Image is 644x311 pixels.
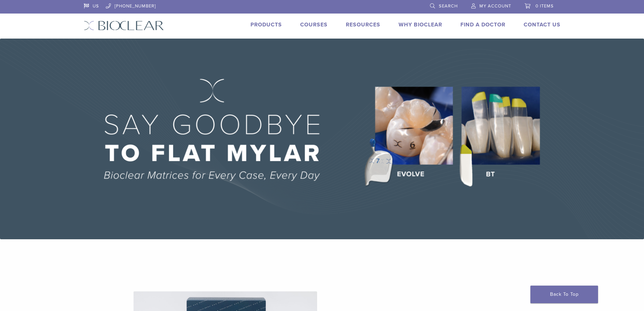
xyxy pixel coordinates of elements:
[251,21,282,28] a: Products
[399,21,442,28] a: Why Bioclear
[479,3,511,9] span: My Account
[535,3,554,9] span: 0 items
[530,286,598,303] a: Back To Top
[439,3,458,9] span: Search
[524,21,560,28] a: Contact Us
[300,21,328,28] a: Courses
[460,21,505,28] a: Find A Doctor
[346,21,380,28] a: Resources
[84,21,164,30] img: Bioclear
